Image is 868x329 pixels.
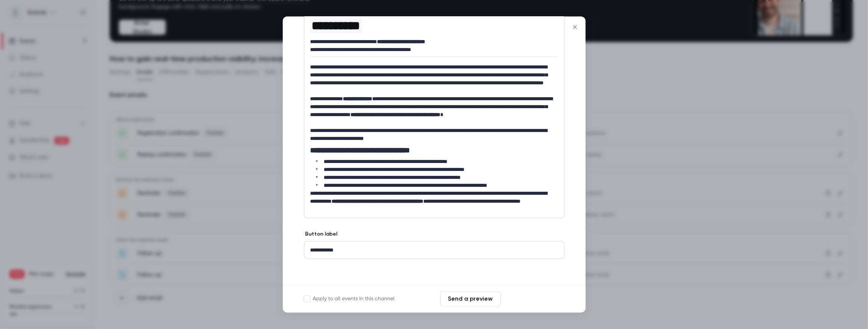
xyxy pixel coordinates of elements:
button: Close [567,20,583,35]
button: Send a preview [440,292,501,307]
div: editor [304,242,564,259]
label: Button label [304,230,338,238]
label: Apply to all events in this channel [304,295,395,303]
button: Save changes [504,292,564,307]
